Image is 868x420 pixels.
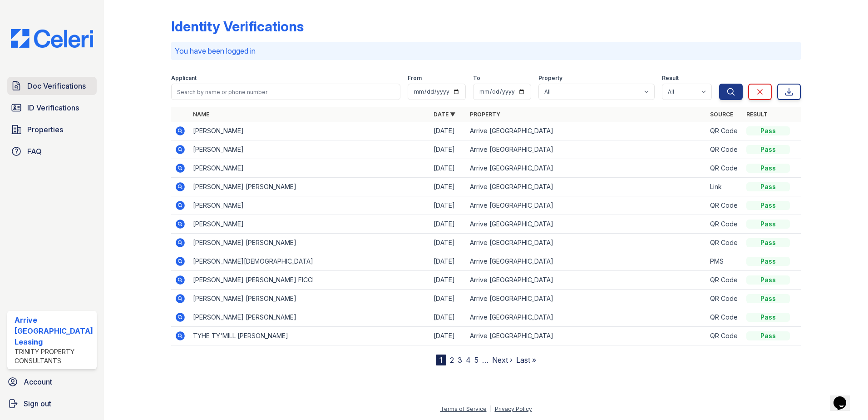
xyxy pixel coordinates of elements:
div: Pass [746,294,790,303]
a: Date ▼ [434,111,455,118]
td: Arrive [GEOGRAPHIC_DATA] [466,122,707,140]
div: | [490,405,492,412]
a: Terms of Service [440,405,487,412]
td: [DATE] [430,178,466,196]
td: [DATE] [430,215,466,234]
td: Arrive [GEOGRAPHIC_DATA] [466,327,707,345]
span: … [482,355,488,365]
div: Pass [746,182,790,191]
a: Property [470,111,500,118]
td: [DATE] [430,327,466,345]
td: QR Code [706,308,743,327]
td: QR Code [706,159,743,178]
td: [PERSON_NAME] [189,122,430,140]
td: QR Code [706,290,743,308]
div: 1 [436,355,446,365]
td: Arrive [GEOGRAPHIC_DATA] [466,159,707,178]
td: [DATE] [430,252,466,271]
td: Arrive [GEOGRAPHIC_DATA] [466,234,707,252]
td: [DATE] [430,271,466,290]
td: QR Code [706,140,743,159]
a: ID Verifications [7,99,97,117]
td: [PERSON_NAME] [189,140,430,159]
div: Pass [746,238,790,247]
td: [DATE] [430,159,466,178]
a: Name [193,111,209,118]
td: QR Code [706,215,743,234]
a: Privacy Policy [495,405,532,412]
div: Pass [746,331,790,340]
a: Last » [516,355,536,365]
label: Result [662,75,679,82]
td: TYHE TY'MILL [PERSON_NAME] [189,327,430,345]
td: PMS [706,252,743,271]
a: 5 [474,355,478,365]
div: Pass [746,257,790,266]
td: [PERSON_NAME] [PERSON_NAME] [189,178,430,196]
td: Arrive [GEOGRAPHIC_DATA] [466,308,707,327]
label: From [408,75,422,82]
td: [PERSON_NAME] [PERSON_NAME] [189,290,430,308]
a: 3 [458,355,462,365]
div: Pass [746,313,790,322]
td: [DATE] [430,196,466,215]
td: [PERSON_NAME] [189,215,430,234]
td: Link [706,178,743,196]
td: [DATE] [430,140,466,159]
td: Arrive [GEOGRAPHIC_DATA] [466,290,707,308]
iframe: chat widget [830,384,859,411]
td: [PERSON_NAME] [PERSON_NAME] [189,308,430,327]
span: Properties [27,124,63,135]
span: FAQ [27,146,42,157]
div: Pass [746,145,790,154]
td: [DATE] [430,234,466,252]
span: Account [24,376,52,387]
td: QR Code [706,196,743,215]
td: [PERSON_NAME] [PERSON_NAME] FICCI [189,271,430,290]
a: Sign out [4,395,100,413]
div: Pass [746,275,790,285]
a: Properties [7,120,97,139]
label: To [473,75,480,82]
input: Search by name or phone number [171,84,401,100]
td: [PERSON_NAME] [189,159,430,178]
td: [DATE] [430,290,466,308]
span: Doc Verifications [27,80,86,91]
td: QR Code [706,122,743,140]
a: Source [710,111,733,118]
td: QR Code [706,327,743,345]
div: Pass [746,201,790,210]
td: Arrive [GEOGRAPHIC_DATA] [466,140,707,159]
span: Sign out [24,398,51,409]
div: Pass [746,126,790,135]
div: Pass [746,164,790,173]
a: FAQ [7,142,97,160]
td: [PERSON_NAME] [PERSON_NAME] [189,234,430,252]
div: Pass [746,220,790,229]
label: Property [538,75,562,82]
span: ID Verifications [27,102,79,113]
a: 2 [450,355,454,365]
td: QR Code [706,271,743,290]
td: [PERSON_NAME][DEMOGRAPHIC_DATA] [189,252,430,271]
p: You have been logged in [175,45,798,56]
a: Doc Verifications [7,77,97,95]
a: Result [746,111,768,118]
td: Arrive [GEOGRAPHIC_DATA] [466,271,707,290]
td: [DATE] [430,122,466,140]
td: [DATE] [430,308,466,327]
div: Identity Verifications [171,18,304,35]
td: Arrive [GEOGRAPHIC_DATA] [466,215,707,234]
td: [PERSON_NAME] [189,196,430,215]
a: Account [4,373,100,391]
div: Arrive [GEOGRAPHIC_DATA] Leasing [15,315,93,347]
div: Trinity Property Consultants [15,347,93,365]
a: Next › [492,355,513,365]
img: CE_Logo_Blue-a8612792a0a2168367f1c8372b55b34899dd931a85d93a1a3d3e32e68fde9ad4.png [4,29,100,48]
td: Arrive [GEOGRAPHIC_DATA] [466,196,707,215]
a: 4 [466,355,471,365]
td: Arrive [GEOGRAPHIC_DATA] [466,178,707,196]
td: Arrive [GEOGRAPHIC_DATA] [466,252,707,271]
td: QR Code [706,234,743,252]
